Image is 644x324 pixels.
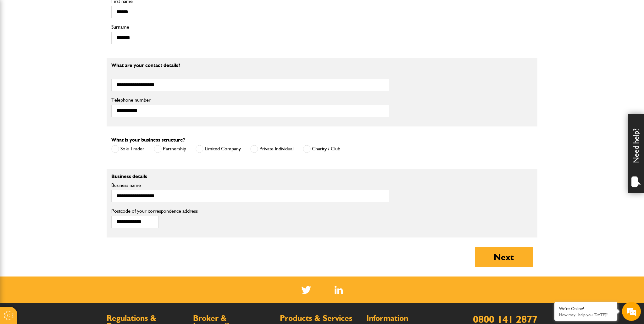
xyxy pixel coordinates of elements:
[303,145,340,153] label: Charity / Club
[111,137,185,142] label: What is your business structure?
[366,314,447,322] h2: Information
[86,194,114,202] em: Start Chat
[335,286,343,294] img: Linked In
[111,174,389,179] p: Business details
[154,145,186,153] label: Partnership
[111,25,389,30] label: Surname
[8,77,115,91] input: Enter your email address
[559,306,613,311] div: We're Online!
[335,286,343,294] a: LinkedIn
[196,145,241,153] label: Limited Company
[559,312,613,317] p: How may I help you today?
[475,247,533,267] button: Next
[8,114,115,188] textarea: Type your message and hit 'Enter'
[250,145,293,153] label: Private Individual
[111,63,389,68] p: What are your contact details?
[280,314,360,322] h2: Products & Services
[628,114,644,193] div: Need help?
[11,35,26,44] img: d_20077148190_company_1631870298795_20077148190
[8,95,115,109] input: Enter your phone number
[8,58,115,72] input: Enter your last name
[103,3,118,18] div: Minimize live chat window
[33,35,106,43] div: Chat with us now
[301,286,311,294] img: Twitter
[111,98,389,103] label: Telephone number
[111,209,207,214] label: Postcode of your correspondence address
[111,183,389,188] label: Business name
[111,145,144,153] label: Sole Trader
